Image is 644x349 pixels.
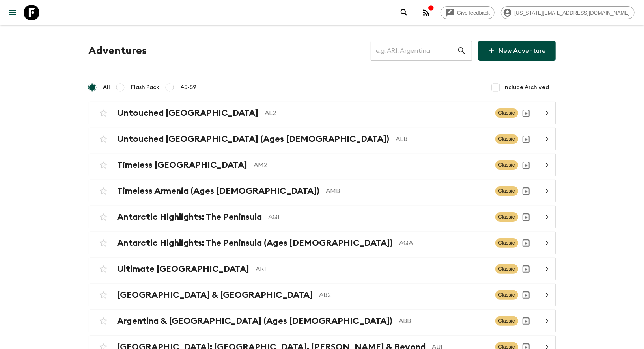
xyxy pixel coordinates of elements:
button: Archive [518,183,534,199]
span: Classic [495,186,518,196]
span: Classic [495,212,518,222]
span: Flash Pack [131,84,160,91]
span: Classic [495,160,518,170]
span: Give feedback [453,10,494,16]
p: AL2 [265,108,489,118]
span: Include Archived [504,84,549,91]
h2: Untouched [GEOGRAPHIC_DATA] [118,108,259,118]
p: AB2 [319,290,489,300]
button: Archive [518,235,534,251]
h2: Argentina & [GEOGRAPHIC_DATA] (Ages [DEMOGRAPHIC_DATA]) [118,316,393,326]
h2: Timeless [GEOGRAPHIC_DATA] [118,160,248,170]
span: [US_STATE][EMAIL_ADDRESS][DOMAIN_NAME] [510,10,634,16]
p: ALB [396,134,489,144]
h2: Untouched [GEOGRAPHIC_DATA] (Ages [DEMOGRAPHIC_DATA]) [118,134,390,144]
p: AQ1 [269,212,489,222]
input: e.g. AR1, Argentina [371,40,457,62]
span: Classic [495,264,518,274]
a: Antarctic Highlights: The PeninsulaAQ1ClassicArchive [89,206,556,228]
h2: Ultimate [GEOGRAPHIC_DATA] [118,264,250,274]
a: Antarctic Highlights: The Peninsula (Ages [DEMOGRAPHIC_DATA])AQAClassicArchive [89,232,556,254]
h2: Timeless Armenia (Ages [DEMOGRAPHIC_DATA]) [118,186,320,196]
span: 45-59 [181,84,197,91]
a: Timeless [GEOGRAPHIC_DATA]AM2ClassicArchive [89,154,556,176]
button: search adventures [396,5,412,20]
button: Archive [518,105,534,121]
button: Archive [518,287,534,303]
h2: Antarctic Highlights: The Peninsula [118,212,262,222]
span: Classic [495,290,518,300]
a: [GEOGRAPHIC_DATA] & [GEOGRAPHIC_DATA]AB2ClassicArchive [89,284,556,306]
a: Untouched [GEOGRAPHIC_DATA]AL2ClassicArchive [89,102,556,124]
a: Untouched [GEOGRAPHIC_DATA] (Ages [DEMOGRAPHIC_DATA])ALBClassicArchive [89,128,556,150]
span: Classic [495,316,518,326]
p: AQA [399,238,489,248]
h1: Adventures [89,43,147,59]
span: All [103,84,110,91]
h2: [GEOGRAPHIC_DATA] & [GEOGRAPHIC_DATA] [118,290,313,300]
p: ABB [399,316,489,326]
button: Archive [518,131,534,147]
span: Classic [495,238,518,248]
p: AMB [326,186,489,196]
button: Archive [518,313,534,329]
button: Archive [518,157,534,173]
a: Argentina & [GEOGRAPHIC_DATA] (Ages [DEMOGRAPHIC_DATA])ABBClassicArchive [89,310,556,332]
a: Timeless Armenia (Ages [DEMOGRAPHIC_DATA])AMBClassicArchive [89,180,556,202]
a: Ultimate [GEOGRAPHIC_DATA]AR1ClassicArchive [89,258,556,280]
a: Give feedback [441,6,495,19]
p: AM2 [254,160,489,170]
div: [US_STATE][EMAIL_ADDRESS][DOMAIN_NAME] [501,6,635,19]
button: Archive [518,261,534,277]
span: Classic [495,134,518,144]
button: Archive [518,209,534,225]
p: AR1 [256,264,489,274]
h2: Antarctic Highlights: The Peninsula (Ages [DEMOGRAPHIC_DATA]) [118,238,393,248]
span: Classic [495,108,518,118]
a: New Adventure [478,41,556,61]
button: menu [5,5,21,20]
